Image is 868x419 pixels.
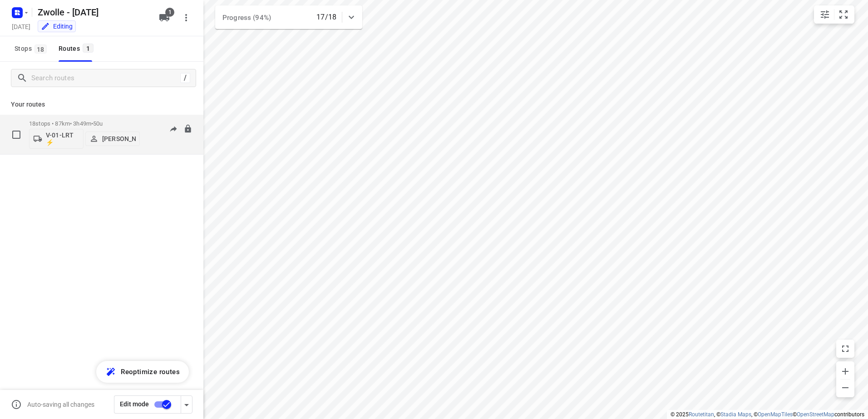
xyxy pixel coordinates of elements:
span: • [91,120,93,127]
a: OpenStreetMap [797,411,834,418]
button: Send to driver [164,120,182,138]
div: Routes [59,43,96,54]
span: Progress (94%) [222,14,271,22]
button: [PERSON_NAME] [85,132,140,146]
p: 18 stops • 87km • 3h49m [29,120,140,127]
h5: Project date [8,21,34,32]
div: Progress (94%)17/18 [215,5,362,29]
p: Auto-saving all changes [27,401,94,408]
span: 50u [93,120,103,127]
button: 1 [155,9,173,27]
div: Driver app settings [181,399,192,410]
button: Fit zoom [834,5,853,24]
p: 17/18 [316,12,336,23]
p: V-01-LRT ⚡ [46,132,79,146]
button: Lock route [183,124,192,135]
span: Select [7,126,25,144]
p: Your routes [11,100,192,109]
li: © 2025 , © , © © contributors [671,411,864,418]
div: small contained button group [814,5,854,24]
a: OpenMapTiles [758,411,793,418]
a: Stadia Maps [720,411,751,418]
span: 1 [165,8,174,17]
button: V-01-LRT ⚡ [29,129,84,149]
button: Reoptimize routes [96,361,189,383]
button: More [177,9,195,27]
span: Stops [15,43,49,54]
h5: Rename [34,5,152,19]
div: You are currently in edit mode. [41,22,73,31]
a: Routetitan [689,411,714,418]
input: Search routes [31,71,180,85]
span: 1 [83,44,94,53]
span: Edit mode [120,400,149,408]
p: [PERSON_NAME] [102,135,136,142]
span: 18 [35,44,47,54]
span: Reoptimize routes [121,366,180,378]
div: / [180,73,190,83]
button: Map settings [816,5,834,24]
